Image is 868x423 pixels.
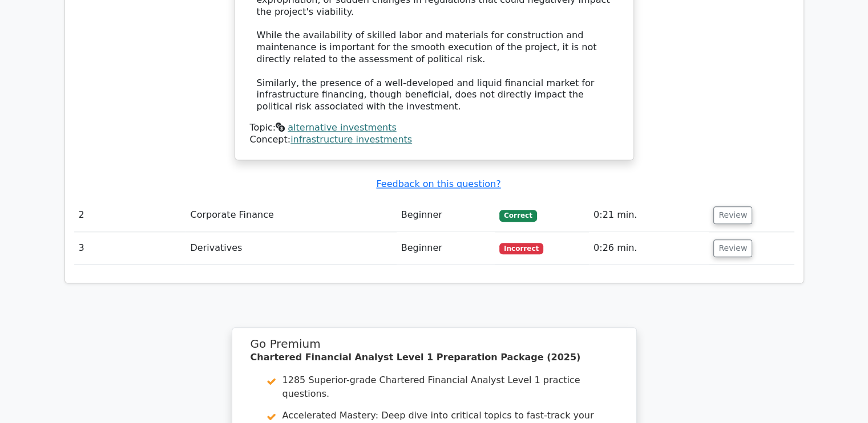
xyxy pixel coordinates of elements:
[74,199,186,231] td: 2
[397,232,495,265] td: Beginner
[713,206,752,224] button: Review
[250,122,619,134] div: Topic:
[397,199,495,231] td: Beginner
[250,134,619,146] div: Concept:
[499,243,543,254] span: Incorrect
[185,232,396,265] td: Derivatives
[589,199,709,231] td: 0:21 min.
[499,210,536,221] span: Correct
[376,178,500,189] a: Feedback on this question?
[589,232,709,265] td: 0:26 min.
[74,232,186,265] td: 3
[290,134,412,145] a: infrastructure investments
[288,122,396,133] a: alternative investments
[185,199,396,231] td: Corporate Finance
[713,239,752,257] button: Review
